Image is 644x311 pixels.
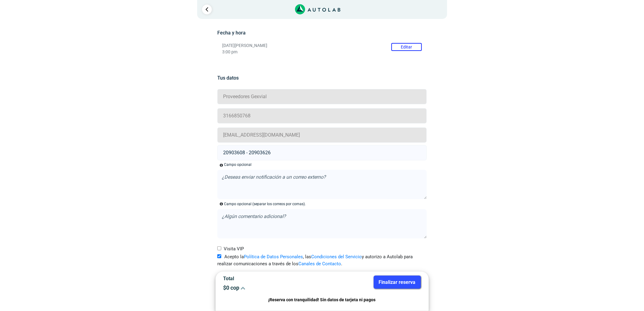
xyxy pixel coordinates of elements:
input: Visita VIP [217,246,221,250]
input: Celular [217,108,427,123]
button: Finalizar reserva [374,276,421,289]
input: Acepto laPolítica de Datos Personales, lasCondiciones del Servicioy autorizo a Autolab para reali... [217,254,221,258]
a: Condiciones del Servicio [311,254,362,259]
a: Política de Datos Personales [244,254,303,259]
a: Canales de Contacto [298,261,341,266]
p: [DATE][PERSON_NAME] [222,43,422,48]
input: Nombre y apellido [217,89,427,104]
input: Correo electrónico [217,127,427,143]
a: Link al sitio de autolab [295,6,340,12]
a: Ir al paso anterior [202,5,212,14]
h5: Fecha y hora [217,30,427,36]
label: Acepto la , las y autorizo a Autolab para realizar comunicaciones a través de los . [217,253,427,267]
p: $ 0 cop [223,284,318,291]
label: Visita VIP [217,245,244,252]
p: Total [223,276,318,281]
p: ¡Reserva con tranquilidad! Sin datos de tarjeta ni pagos [223,296,421,303]
button: Editar [391,43,422,51]
p: Campo opcional (separar los correos por comas). [224,201,306,207]
div: Campo opcional [224,162,251,167]
input: Radicado [217,145,427,160]
h5: Tus datos [217,75,427,81]
p: 3:00 pm [222,49,422,55]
